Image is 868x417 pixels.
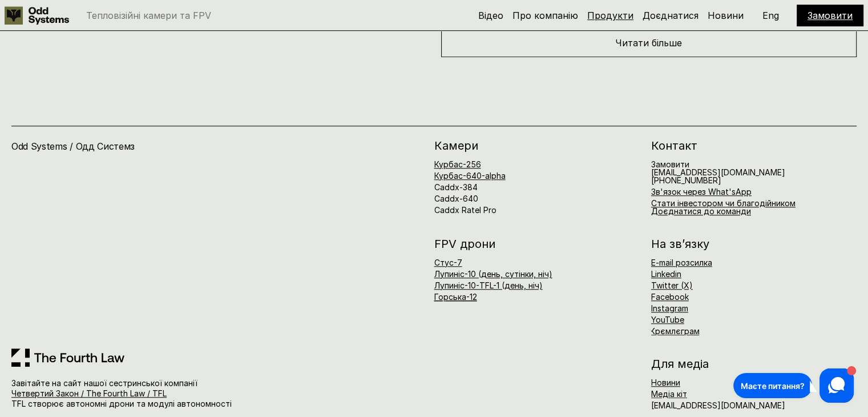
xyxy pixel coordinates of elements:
a: Caddx-640 [434,194,478,203]
a: Instagram [651,303,688,313]
a: Відео [478,10,503,21]
a: Зв'язок через What'sApp [651,187,752,197]
a: Новини [651,378,680,387]
span: [PHONE_NUMBER] [651,175,721,185]
a: Горська-12 [434,292,477,302]
a: Медіа кіт [651,389,687,399]
a: Курбас-640-alpha [434,171,506,181]
a: Новини [708,10,744,21]
h6: [EMAIL_ADDRESS][DOMAIN_NAME] [651,402,785,410]
h2: FPV дрони [434,238,640,250]
a: Крємлєграм [650,326,700,336]
h2: Контакт [651,140,857,151]
a: Стати інвестором чи благодійником [651,198,796,208]
a: Замовити [808,10,853,21]
a: Linkedin [651,269,681,279]
h2: Для медіа [651,358,857,370]
a: Про компанію [512,10,578,21]
h2: На зв’язку [651,238,709,250]
a: Caddx-384 [434,182,478,192]
p: Eng [762,11,779,20]
a: Доєднатися [643,10,699,21]
p: Завітайте на сайт нашої сестринської компанії TFL створює автономні дрони та модулі автономності [11,378,311,410]
a: Курбас-256 [434,159,481,169]
h2: Камери [434,140,640,151]
h6: [EMAIL_ADDRESS][DOMAIN_NAME] [651,161,785,185]
a: E-mail розсилка [651,258,712,267]
a: Facebook [651,292,689,302]
a: Twitter (X) [651,280,693,290]
a: Стус-7 [434,258,462,267]
a: Замовити [651,159,689,169]
h4: Odd Systems / Одд Системз [11,140,271,153]
a: Четвертий Закон / The Fourth Law / TFL [11,388,167,398]
a: Продукти [587,10,633,21]
a: Caddx Ratel Pro [434,205,496,215]
a: Доєднатися до команди [651,206,751,216]
a: YouTube [651,315,684,324]
span: Читати більше [615,37,682,49]
p: Тепловізійні камери та FPV [86,11,211,20]
a: Лупиніс-10-TFL-1 (день, ніч) [434,280,543,290]
a: Лупиніс-10 (день, сутінки, ніч) [434,269,552,279]
iframe: HelpCrunch [730,366,857,406]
